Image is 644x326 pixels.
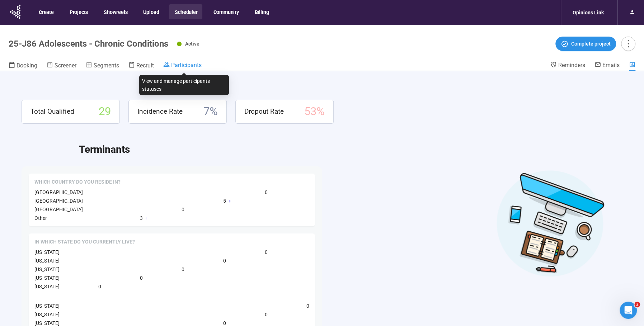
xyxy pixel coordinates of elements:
span: Complete project [571,40,611,48]
span: [US_STATE] [34,320,60,326]
span: Recruit [136,62,154,69]
button: more [621,37,635,51]
button: Scheduler [169,4,202,19]
span: Dropout Rate [244,106,284,117]
span: [US_STATE] [34,266,60,272]
span: 0 [306,302,309,310]
div: View and manage participants statuses [139,75,229,95]
span: 29 [99,103,111,121]
span: 0 [140,274,143,282]
span: Emails [602,62,620,68]
span: [GEOGRAPHIC_DATA] [34,198,83,204]
span: Segments [94,62,119,69]
span: Active [185,41,199,47]
span: Participants [171,62,202,68]
img: Desktop work notes [496,169,605,277]
span: 0 [223,257,226,265]
a: Segments [86,61,119,71]
button: Projects [64,4,93,19]
button: Complete project [555,37,616,51]
span: 0 [265,311,268,318]
span: 0 [182,265,184,273]
span: [US_STATE] [34,284,60,289]
span: 2 [634,302,640,307]
h1: 25-J86 Adolescents - Chronic Conditions [9,39,168,49]
span: 0 [98,283,101,290]
button: Billing [249,4,274,19]
span: [US_STATE] [34,275,60,281]
a: Reminders [550,61,585,70]
span: Reminders [558,62,585,68]
span: 0 [265,188,268,196]
button: Showreels [98,4,132,19]
span: [US_STATE] [34,312,60,317]
span: Screener [55,62,76,69]
span: [US_STATE] [34,258,60,264]
span: Total Qualified [30,106,74,117]
button: Upload [137,4,164,19]
span: 5 [223,197,226,205]
span: more [623,39,633,48]
span: 0 [265,248,268,256]
span: Incidence Rate [137,106,183,117]
button: Community [207,4,244,19]
span: In which state do you currently live? [34,238,135,246]
h2: Terminants [79,142,622,157]
span: 0 [182,205,184,213]
span: 7 % [203,103,218,121]
span: Booking [17,62,37,69]
button: Create [33,4,59,19]
span: Other [34,215,47,221]
span: [GEOGRAPHIC_DATA] [34,207,83,212]
a: Screener [47,61,76,71]
a: Emails [594,61,620,70]
a: Participants [163,61,202,70]
a: Booking [9,61,37,71]
span: [US_STATE] [34,303,60,309]
span: 3 [140,214,143,222]
span: [US_STATE] [34,249,60,255]
span: [GEOGRAPHIC_DATA] [34,189,83,195]
span: Which country do you reside in? [34,179,121,186]
span: 53 % [304,103,325,121]
div: Opinions Link [568,6,608,19]
a: Recruit [128,61,154,71]
iframe: Intercom live chat [620,302,637,319]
